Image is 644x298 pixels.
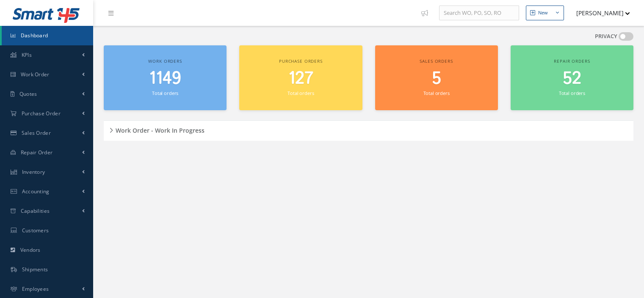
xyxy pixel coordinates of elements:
a: Purchase orders 127 Total orders [239,45,362,110]
small: Total orders [287,90,314,96]
span: Work Order [21,71,50,78]
span: Work orders [148,58,182,64]
button: New [526,6,564,20]
span: Customers [22,227,49,234]
span: Inventory [22,168,45,175]
h5: Work Order - Work In Progress [113,124,205,134]
span: Capabilities [21,207,50,214]
span: Quotes [19,90,37,97]
small: Total orders [152,90,178,96]
span: KPIs [22,51,32,58]
a: Dashboard [2,26,93,45]
span: Vendors [20,246,41,253]
span: 127 [288,67,313,91]
button: [PERSON_NAME] [568,5,630,21]
span: Repair orders [554,58,590,64]
input: Search WO, PO, SO, RO [439,6,519,21]
span: Purchase orders [279,58,323,64]
a: Repair orders 52 Total orders [511,45,633,110]
small: Total orders [559,90,585,96]
span: Sales orders [420,58,453,64]
label: PRIVACY [595,32,617,41]
span: 52 [563,67,581,91]
span: 5 [432,67,441,91]
div: New [538,9,548,17]
small: Total orders [423,90,450,96]
span: 1149 [149,67,181,91]
span: Employees [22,285,49,292]
span: Accounting [22,188,50,195]
a: Sales orders 5 Total orders [375,45,498,110]
span: Dashboard [21,32,48,39]
span: Sales Order [22,129,51,136]
span: Repair Order [21,149,53,156]
span: Purchase Order [22,110,61,117]
span: Shipments [22,266,48,273]
a: Work orders 1149 Total orders [104,45,227,110]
